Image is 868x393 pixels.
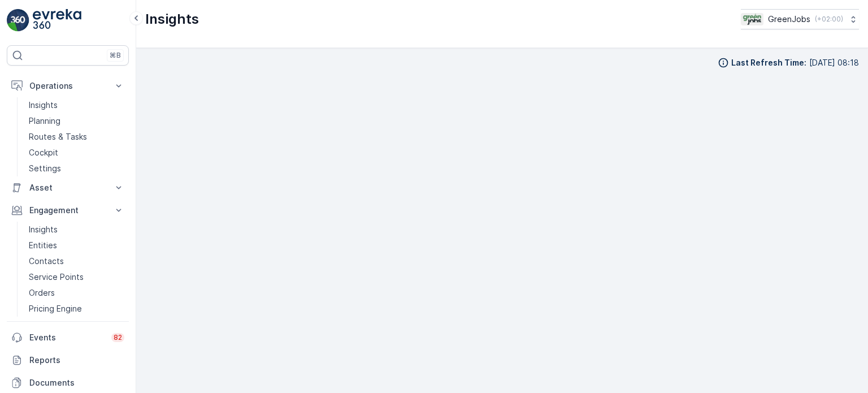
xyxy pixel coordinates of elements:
[24,237,129,253] a: Entities
[7,176,129,199] button: Asset
[731,57,806,68] p: Last Refresh Time :
[29,115,60,127] p: Planning
[24,301,129,317] a: Pricing Engine
[24,145,129,161] a: Cockpit
[809,57,859,68] p: [DATE] 08:18
[741,9,859,29] button: GreenJobs(+02:00)
[29,355,124,366] p: Reports
[110,51,121,60] p: ⌘B
[7,9,29,32] img: logo
[145,10,199,28] p: Insights
[29,332,105,343] p: Events
[29,256,64,267] p: Contacts
[29,80,106,92] p: Operations
[29,182,106,193] p: Asset
[768,14,810,25] p: GreenJobs
[24,269,129,285] a: Service Points
[24,285,129,301] a: Orders
[29,131,87,142] p: Routes & Tasks
[114,333,122,342] p: 82
[29,205,106,216] p: Engagement
[741,13,763,25] img: Green_Jobs_Logo.png
[33,9,81,32] img: logo_light-DOdMpM7g.png
[29,240,57,251] p: Entities
[24,129,129,145] a: Routes & Tasks
[29,377,124,388] p: Documents
[24,161,129,176] a: Settings
[24,113,129,129] a: Planning
[24,253,129,269] a: Contacts
[7,349,129,372] a: Reports
[24,222,129,237] a: Insights
[7,199,129,222] button: Engagement
[29,287,55,299] p: Orders
[29,147,58,158] p: Cockpit
[29,303,82,314] p: Pricing Engine
[29,100,58,111] p: Insights
[7,326,129,349] a: Events82
[7,75,129,97] button: Operations
[29,224,58,235] p: Insights
[815,15,843,24] p: ( +02:00 )
[29,271,84,283] p: Service Points
[29,163,61,174] p: Settings
[24,97,129,113] a: Insights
